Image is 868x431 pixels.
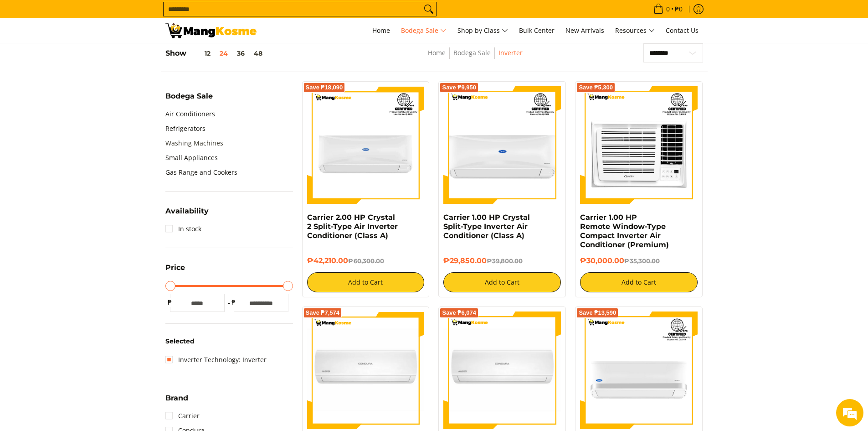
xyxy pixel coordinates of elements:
summary: Open [165,208,209,222]
img: Carrier 1.00 HP Crystal Split-Type Inverter Air Conditioner (Class A) [443,86,561,204]
a: Home [368,18,395,43]
span: Price [165,264,185,271]
span: We're online! [53,115,126,207]
span: Bodega Sale [165,93,213,100]
span: 0 [665,6,671,12]
span: Bodega Sale [401,25,447,36]
h6: ₱29,850.00 [443,256,561,265]
button: 24 [215,50,232,57]
span: Save ₱18,090 [306,85,343,90]
h6: ₱30,000.00 [580,256,698,265]
a: Inverter Technology: Inverter [165,353,267,367]
a: Washing Machines [165,136,223,151]
button: Add to Cart [307,272,425,292]
span: Bulk Center [519,26,555,35]
span: ₱ [165,298,175,307]
span: New Arrivals [565,26,604,35]
button: Add to Cart [443,272,561,292]
a: Air Conditioners [165,107,215,121]
a: Contact Us [661,18,703,43]
h6: Selected [165,338,293,346]
a: New Arrivals [561,18,609,43]
div: Minimize live chat window [149,5,171,26]
summary: Open [165,264,185,278]
a: Bodega Sale [396,18,451,43]
summary: Open [165,93,213,107]
summary: Open [165,395,188,409]
a: Home [428,48,446,57]
a: Carrier 1.00 HP Crystal Split-Type Inverter Air Conditioner (Class A) [443,213,530,240]
img: condura-split-type-inverter-air-conditioner-class-b-full-view-mang-kosme [307,312,425,429]
a: Carrier 1.00 HP Remote Window-Type Compact Inverter Air Conditioner (Premium) [580,213,669,249]
a: Bodega Sale [453,48,491,57]
span: Inverter [498,47,523,59]
del: ₱35,300.00 [624,257,660,265]
h5: Show [165,49,267,58]
a: Carrier 2.00 HP Crystal 2 Split-Type Air Inverter Conditioner (Class A) [307,213,398,240]
span: Save ₱5,300 [579,85,613,90]
span: Save ₱13,590 [579,310,616,316]
span: Brand [165,395,188,402]
img: condura-split-type-inverter-air-conditioner-class-b-full-view-mang-kosme [443,312,561,429]
a: Carrier [165,409,200,423]
button: Add to Cart [580,272,698,292]
a: Gas Range and Cookers [165,165,237,180]
span: Save ₱9,950 [442,85,476,90]
button: 36 [232,50,249,57]
span: ₱0 [673,6,684,12]
span: Contact Us [666,26,699,35]
span: Save ₱7,574 [306,310,340,316]
span: Resources [615,25,655,36]
img: Carrier 2.00 HP Crystal 2 Split-Type Air Inverter Conditioner (Class A) [307,86,425,204]
textarea: Type your message and hit 'Enter' [5,249,174,281]
img: Carrier 1.00 HP XPower Gold 3 Split-Type Inverter Air Conditioner (Class A) [580,312,698,429]
del: ₱39,800.00 [487,257,523,265]
a: Shop by Class [453,18,513,43]
button: Search [421,2,436,16]
a: Small Appliances [165,151,218,165]
span: Home [372,26,390,35]
h6: ₱42,210.00 [307,256,425,265]
del: ₱60,300.00 [348,257,384,265]
span: Shop by Class [457,25,508,36]
button: 48 [249,50,267,57]
a: Refrigerators [165,121,205,136]
img: Bodega Sale l Mang Kosme: Cost-Efficient &amp; Quality Home Appliances [165,23,257,38]
span: • [651,4,685,14]
div: Chat with us now [47,51,153,63]
nav: Main Menu [266,18,703,43]
span: ₱ [229,298,238,307]
button: 12 [186,50,215,57]
a: In stock [165,222,201,236]
span: Availability [165,208,209,215]
a: Bulk Center [514,18,559,43]
a: Resources [611,18,659,43]
img: Carrier 1.00 HP Remote Window-Type Compact Inverter Air Conditioner (Premium) [580,86,698,204]
nav: Breadcrumbs [365,47,586,68]
span: Save ₱6,074 [442,310,476,316]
